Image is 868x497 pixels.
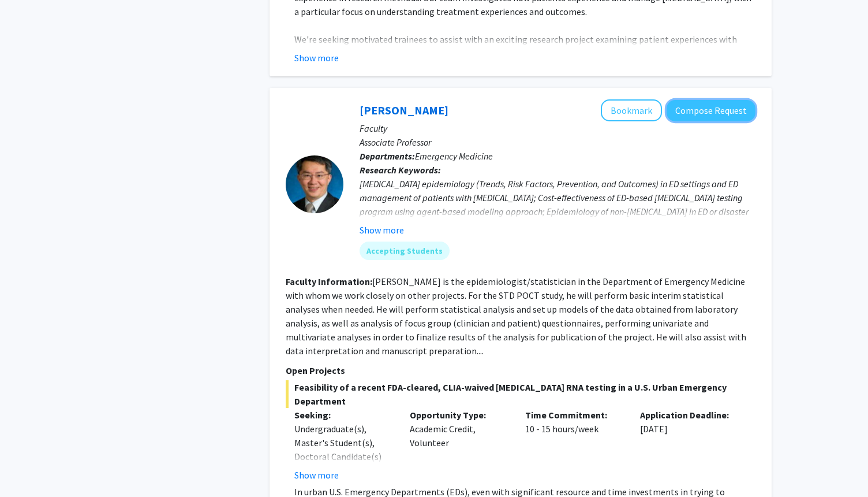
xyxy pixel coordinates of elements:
[9,445,49,488] iframe: Chat
[294,32,755,60] p: We're seeking motivated trainees to assist with an exciting research project examining patient ex...
[294,468,339,482] button: Show more
[517,408,632,482] div: 10 - 15 hours/week
[360,164,441,176] b: Research Keywords:
[360,177,755,232] div: [MEDICAL_DATA] epidemiology (Trends, Risk Factors, Prevention, and Outcomes) in ED settings and E...
[294,422,392,491] div: Undergraduate(s), Master's Student(s), Doctoral Candidate(s) (PhD, MD, DMD, PharmD, etc.)
[286,276,746,357] fg-read-more: [PERSON_NAME] is the epidemiologist/statistician in the Department of Emergency Medicine with who...
[286,380,755,408] span: Feasibility of a recent FDA-cleared, CLIA-waived [MEDICAL_DATA] RNA testing in a U.S. Urban Emerg...
[286,276,372,287] b: Faculty Information:
[525,408,623,422] p: Time Commitment:
[360,223,404,237] button: Show more
[360,242,450,260] mat-chip: Accepting Students
[667,100,755,121] button: Compose Request to Yu-Hsiang Hsieh
[360,150,415,162] b: Departments:
[410,408,508,422] p: Opportunity Type:
[286,364,755,377] p: Open Projects
[360,121,755,135] p: Faculty
[294,408,392,422] p: Seeking:
[360,135,755,149] p: Associate Professor
[601,99,662,121] button: Add Yu-Hsiang Hsieh to Bookmarks
[415,150,493,162] span: Emergency Medicine
[294,51,339,65] button: Show more
[640,408,738,422] p: Application Deadline:
[631,408,747,482] div: [DATE]
[401,408,517,482] div: Academic Credit, Volunteer
[360,103,448,117] a: [PERSON_NAME]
